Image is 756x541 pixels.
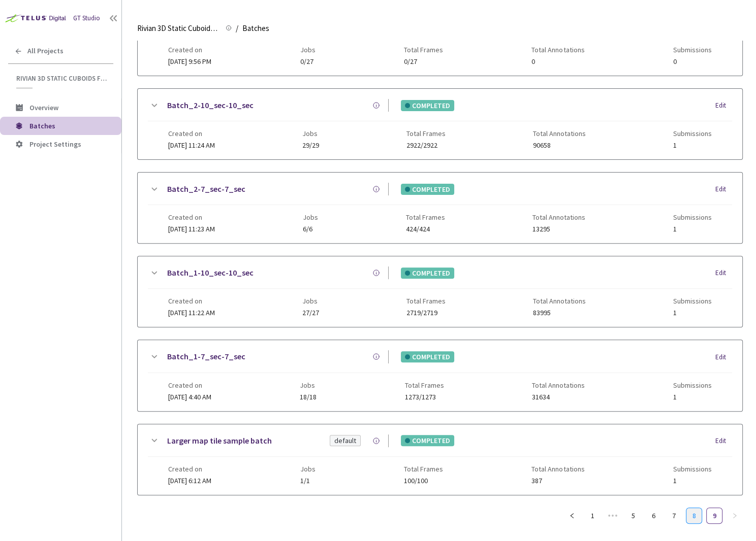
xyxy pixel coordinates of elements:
[29,140,81,149] span: Project Settings
[406,129,446,138] span: Total Frames
[406,297,446,305] span: Total Frames
[532,393,585,401] span: 31634
[401,267,454,279] div: COMPLETED
[673,297,712,305] span: Submissions
[168,392,211,401] span: [DATE] 4:40 AM
[167,266,254,279] a: Batch_1-10_sec-10_sec
[29,121,55,130] span: Batches
[300,58,316,65] span: 0/27
[715,436,732,446] div: Edit
[406,142,446,149] span: 2922/2922
[715,184,732,194] div: Edit
[138,424,742,495] div: Larger map tile sample batchdefaultCOMPLETEDEditCreated on[DATE] 6:12 AMJobs1/1Total Frames100/10...
[168,297,215,305] span: Created on
[300,465,316,473] span: Jobs
[16,74,107,83] span: Rivian 3D Static Cuboids fixed[2024-25]
[533,297,586,305] span: Total Annotations
[242,22,269,35] span: Batches
[138,89,742,159] div: Batch_2-10_sec-10_secCOMPLETEDEditCreated on[DATE] 11:24 AMJobs29/29Total Frames2922/2922Total An...
[727,508,743,524] li: Next Page
[673,393,712,401] span: 1
[531,477,584,485] span: 387
[406,309,446,317] span: 2719/2719
[715,268,732,278] div: Edit
[168,57,211,66] span: [DATE] 9:56 PM
[727,508,743,524] button: right
[706,508,722,524] li: 9
[532,381,585,389] span: Total Annotations
[404,58,443,65] span: 0/27
[27,47,64,55] span: All Projects
[605,508,621,524] span: •••
[569,513,575,519] span: left
[168,213,215,221] span: Created on
[673,381,712,389] span: Submissions
[168,381,211,389] span: Created on
[73,13,100,23] div: GT Studio
[405,393,444,401] span: 1273/1273
[404,465,443,473] span: Total Frames
[138,173,742,243] div: Batch_2-7_sec-7_secCOMPLETEDEditCreated on[DATE] 11:23 AMJobs6/6Total Frames424/424Total Annotati...
[168,141,215,150] span: [DATE] 11:24 AM
[138,256,742,327] div: Batch_1-10_sec-10_secCOMPLETEDEditCreated on[DATE] 11:22 AMJobs27/27Total Frames2719/2719Total An...
[168,308,215,317] span: [DATE] 11:22 AM
[673,477,712,485] span: 1
[531,465,584,473] span: Total Annotations
[300,393,317,401] span: 18/18
[646,508,661,523] a: 6
[564,508,580,524] li: Previous Page
[300,46,316,54] span: Jobs
[732,513,738,519] span: right
[167,350,245,363] a: Batch_1-7_sec-7_sec
[300,381,317,389] span: Jobs
[401,435,454,446] div: COMPLETED
[584,508,601,524] li: 1
[532,213,585,221] span: Total Annotations
[302,297,319,305] span: Jobs
[564,508,580,524] button: left
[686,508,702,523] a: 8
[334,435,356,446] div: default
[533,142,586,149] span: 90658
[168,476,211,485] span: [DATE] 6:12 AM
[585,508,600,523] a: 1
[167,434,272,447] a: Larger map tile sample batch
[707,508,722,523] a: 9
[168,129,215,138] span: Created on
[137,22,219,35] span: Rivian 3D Static Cuboids fixed[2024-25]
[168,224,215,233] span: [DATE] 11:23 AM
[673,46,712,54] span: Submissions
[138,5,742,76] div: Batch_1_KF-10_secACTIVEEditCreated on[DATE] 9:56 PMJobs0/27Total Frames0/27Total Annotations0Subm...
[673,309,712,317] span: 1
[168,46,211,54] span: Created on
[303,225,318,233] span: 6/6
[302,309,319,317] span: 27/27
[673,129,712,138] span: Submissions
[673,213,712,221] span: Submissions
[686,508,702,524] li: 8
[167,99,254,112] a: Batch_2-10_sec-10_sec
[405,381,444,389] span: Total Frames
[236,22,238,35] li: /
[406,213,445,221] span: Total Frames
[673,465,712,473] span: Submissions
[29,103,58,112] span: Overview
[303,213,318,221] span: Jobs
[302,129,319,138] span: Jobs
[673,58,712,65] span: 0
[404,477,443,485] span: 100/100
[406,225,445,233] span: 424/424
[625,508,641,524] li: 5
[531,58,584,65] span: 0
[533,309,586,317] span: 83995
[673,225,712,233] span: 1
[300,477,316,485] span: 1/1
[401,184,454,195] div: COMPLETED
[302,142,319,149] span: 29/29
[666,508,681,523] a: 7
[715,100,732,111] div: Edit
[625,508,641,523] a: 5
[138,340,742,411] div: Batch_1-7_sec-7_secCOMPLETEDEditCreated on[DATE] 4:40 AMJobs18/18Total Frames1273/1273Total Annot...
[673,142,712,149] span: 1
[532,225,585,233] span: 13295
